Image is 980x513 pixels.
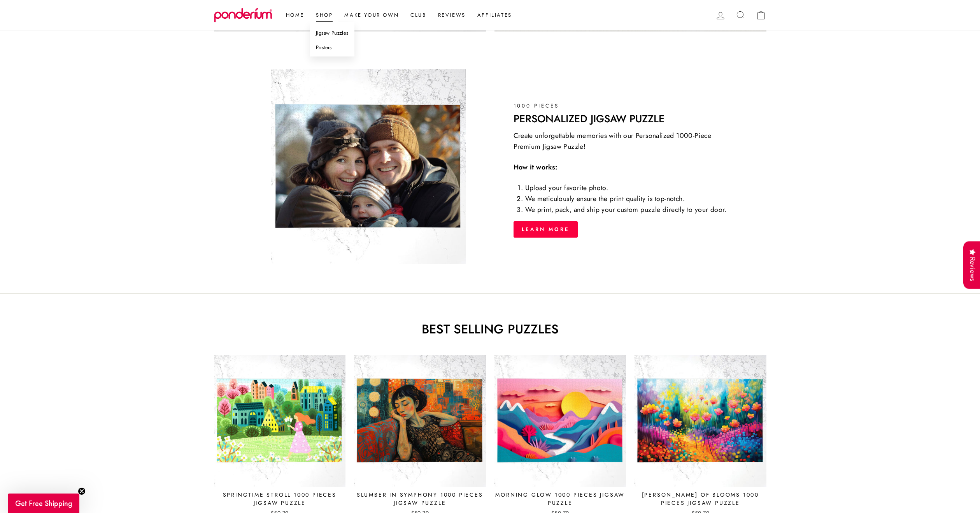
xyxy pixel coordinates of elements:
ul: Primary [276,8,518,22]
li: We meticulously ensure the print quality is top-notch. [525,193,733,204]
button: Close teaser [78,487,86,495]
span: Get Free Shipping [15,498,72,508]
img: Ponderium [214,8,272,23]
a: Make Your Own [338,8,405,22]
div: [PERSON_NAME] of Blooms 1000 Pieces Jigsaw Puzzle [635,491,766,507]
div: Reviews [963,241,980,289]
div: Morning Glow 1000 Pieces Jigsaw Puzzle [494,491,626,507]
p: Personalized Jigsaw Puzzle [514,114,733,124]
p: 1000 pieces [514,102,733,110]
div: Springtime Stroll 1000 Pieces Jigsaw Puzzle [214,491,346,507]
div: Slumber in Symphony 1000 Pieces Jigsaw Puzzle [354,491,486,507]
a: Club [405,8,432,22]
li: Upload your favorite photo. [525,182,733,193]
a: Shop [310,8,338,22]
a: Affiliates [472,8,518,22]
div: Get Free ShippingClose teaser [8,494,79,513]
li: We print, pack, and ship your custom puzzle directly to your door. [525,204,733,215]
strong: How it works: [514,162,558,172]
a: Home [280,8,310,22]
a: Reviews [432,8,472,22]
h2: Best Selling Puzzles [214,323,766,335]
a: Learn More [514,221,578,238]
a: Jigsaw Puzzles [310,26,354,41]
p: Create unforgettable memories with our Personalized 1000-Piece Premium Jigsaw Puzzle! [514,130,733,152]
a: Posters [310,41,354,55]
